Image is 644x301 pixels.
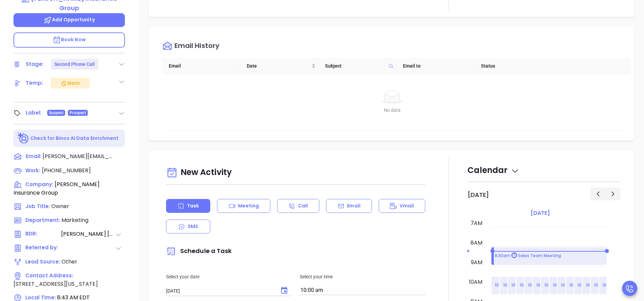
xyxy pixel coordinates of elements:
[30,135,118,142] p: Check for Binox AI Data Enrichment
[511,282,605,289] p: 10:00am Call [PERSON_NAME] to follow up
[26,152,42,161] span: Email:
[396,58,474,74] th: Email to
[520,282,613,289] p: 10:00am Call [PERSON_NAME] to follow up
[25,203,50,210] span: Job Title:
[300,273,425,280] p: Select your time
[467,278,484,286] div: 10am
[53,36,86,43] span: Book Now
[25,167,40,174] span: Work:
[467,191,489,199] h2: [DATE]
[544,282,638,289] p: 10:00am Call [PERSON_NAME] to follow up
[247,62,310,70] span: Date
[495,282,588,289] p: 10:00am Call [PERSON_NAME] to follow up
[51,202,69,210] span: Owner
[590,187,606,200] button: Previous day
[495,252,561,259] p: 8:30am Sales Team Meeting
[166,247,232,255] span: Schedule a Task
[605,187,620,200] button: Next day
[70,109,86,117] span: Prospect
[61,258,77,266] span: Other
[469,239,484,247] div: 8am
[26,78,43,88] div: Temp:
[14,280,98,288] span: [STREET_ADDRESS][US_STATE]
[188,223,198,230] p: SMS
[25,258,60,265] span: Lead Source:
[238,202,259,209] p: Meeting
[175,42,219,51] div: Email History
[166,287,275,294] input: MM/DD/YYYY
[400,202,414,209] p: Vmail
[187,202,199,209] p: Task
[54,59,95,70] div: Second Phone Call
[44,16,95,23] span: Add Opportunity
[166,273,292,280] p: Select your date
[43,152,113,160] span: [PERSON_NAME][EMAIL_ADDRESS][DOMAIN_NAME]
[528,282,621,289] p: 10:00am Call [PERSON_NAME] to follow up
[25,244,60,252] span: Referred by:
[26,59,44,69] div: Stage:
[60,79,80,87] div: Warm
[467,165,519,176] span: Calendar
[469,258,484,267] div: 9am
[536,282,630,289] p: 10:00am Call [PERSON_NAME] to follow up
[14,180,100,197] span: [PERSON_NAME] Insurance Group
[166,164,425,181] div: New Activity
[162,58,240,74] th: Email
[42,167,91,174] span: [PHONE_NUMBER]
[347,202,360,209] p: Email
[503,282,597,289] p: 10:00am Call [PERSON_NAME] to follow up
[26,108,42,118] div: Label:
[529,208,551,218] a: [DATE]
[61,216,88,224] span: Marketing
[25,181,53,188] span: Company:
[25,294,56,301] span: Local Time:
[25,230,60,239] span: BDR:
[469,219,484,227] div: 7am
[240,58,318,74] th: Date
[170,106,615,114] div: No data
[18,132,29,144] img: Ai-Enrich-DaqCidB-.svg
[277,284,291,297] button: Choose date, selected date is Sep 18, 2025
[25,272,73,279] span: Contact Address:
[25,217,60,224] span: Department:
[474,58,552,74] th: Status
[61,230,115,239] span: [PERSON_NAME] [PERSON_NAME]
[298,202,308,209] p: Call
[49,109,64,117] span: Suspect
[325,62,386,70] span: Subject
